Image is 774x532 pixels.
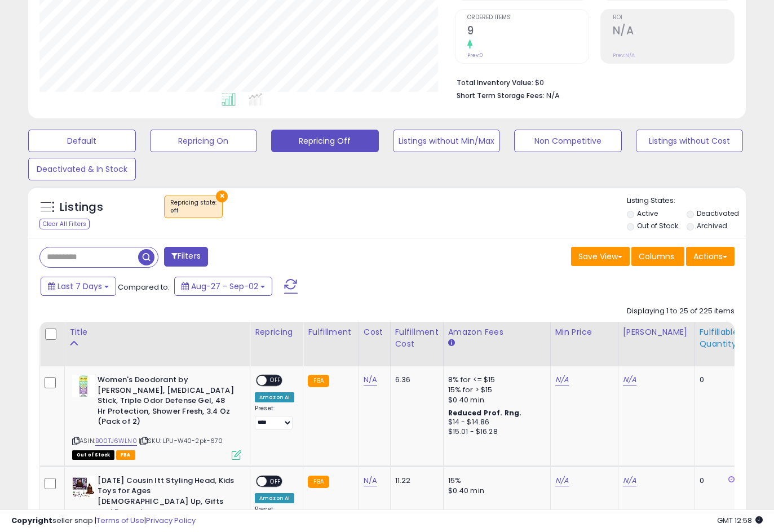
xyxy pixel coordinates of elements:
strong: Copyright [11,515,52,526]
button: Last 7 Days [41,277,116,296]
label: Archived [697,221,727,230]
button: Filters [164,247,208,267]
div: 11.22 [395,476,435,486]
div: off [170,207,216,215]
button: Repricing On [150,130,258,152]
small: FBA [308,476,329,488]
label: Deactivated [697,209,739,218]
span: | SKU: LPU-W40-2pk-670 [139,436,223,445]
h2: N/A [613,24,734,39]
div: Amazon AI [255,493,294,503]
a: N/A [555,374,569,385]
li: $0 [457,75,726,88]
span: OFF [267,476,285,486]
b: [DATE] Cousin Itt Styling Head, Kids Toys for Ages [DEMOGRAPHIC_DATA] Up, Gifts and Presents [98,476,235,520]
img: 51Xhb+Zqw6L._SL40_.jpg [72,476,95,498]
a: N/A [623,374,636,385]
button: Actions [686,247,735,266]
button: Non Competitive [514,130,622,152]
div: seller snap | | [11,516,196,526]
span: Aug-27 - Sep-02 [191,281,258,292]
a: N/A [364,374,377,385]
button: × [216,190,228,202]
div: Displaying 1 to 25 of 225 items [627,306,735,317]
div: Clear All Filters [39,219,90,229]
button: Listings without Min/Max [393,130,501,152]
span: Ordered Items [467,15,589,21]
span: Repricing state : [170,198,216,215]
small: Prev: N/A [613,52,635,59]
a: Privacy Policy [146,515,196,526]
div: $14 - $14.86 [448,418,542,427]
h2: 9 [467,24,589,39]
div: 15% for > $15 [448,385,542,395]
a: N/A [555,475,569,486]
div: [PERSON_NAME] [623,326,690,338]
span: Columns [639,251,674,262]
p: Listing States: [627,196,746,206]
div: $15.01 - $16.28 [448,427,542,437]
a: N/A [623,475,636,486]
span: OFF [267,376,285,385]
div: Fulfillment [308,326,353,338]
div: Repricing [255,326,298,338]
div: Min Price [555,326,613,338]
div: Amazon AI [255,392,294,402]
span: 2025-09-10 12:58 GMT [717,515,763,526]
b: Women's Deodorant by [PERSON_NAME], [MEDICAL_DATA] Stick, Triple Odor Defense Gel, 48 Hr Protecti... [98,375,235,430]
b: Short Term Storage Fees: [457,91,545,100]
button: Save View [571,247,630,266]
span: Last 7 Days [58,281,102,292]
a: N/A [364,475,377,486]
span: N/A [546,90,560,101]
a: Terms of Use [96,515,144,526]
button: Columns [631,247,684,266]
button: Deactivated & In Stock [28,158,136,180]
button: Listings without Cost [636,130,744,152]
label: Out of Stock [637,221,678,230]
div: Preset: [255,405,294,430]
div: 6.36 [395,375,435,385]
b: Total Inventory Value: [457,78,533,87]
div: Amazon Fees [448,326,546,338]
small: FBA [308,375,329,387]
span: FBA [116,450,135,460]
button: Repricing Off [271,130,379,152]
h5: Listings [60,200,103,215]
div: ASIN: [72,375,241,458]
span: Compared to: [118,282,170,292]
div: 0 [700,476,735,486]
label: Active [637,209,658,218]
div: $0.40 min [448,486,542,496]
a: B00TJ6WLN0 [95,436,137,446]
b: Reduced Prof. Rng. [448,408,522,418]
small: Amazon Fees. [448,338,455,348]
button: Default [28,130,136,152]
div: 0 [700,375,735,385]
div: Fulfillment Cost [395,326,439,350]
div: 15% [448,476,542,486]
span: All listings that are currently out of stock and unavailable for purchase on Amazon [72,450,114,460]
div: Fulfillable Quantity [700,326,738,350]
span: ROI [613,15,734,21]
img: 4199ZQeEi7L._SL40_.jpg [72,375,95,397]
small: Prev: 0 [467,52,483,59]
div: Cost [364,326,386,338]
div: $0.40 min [448,395,542,405]
div: 8% for <= $15 [448,375,542,385]
div: Title [69,326,245,338]
button: Aug-27 - Sep-02 [174,277,272,296]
